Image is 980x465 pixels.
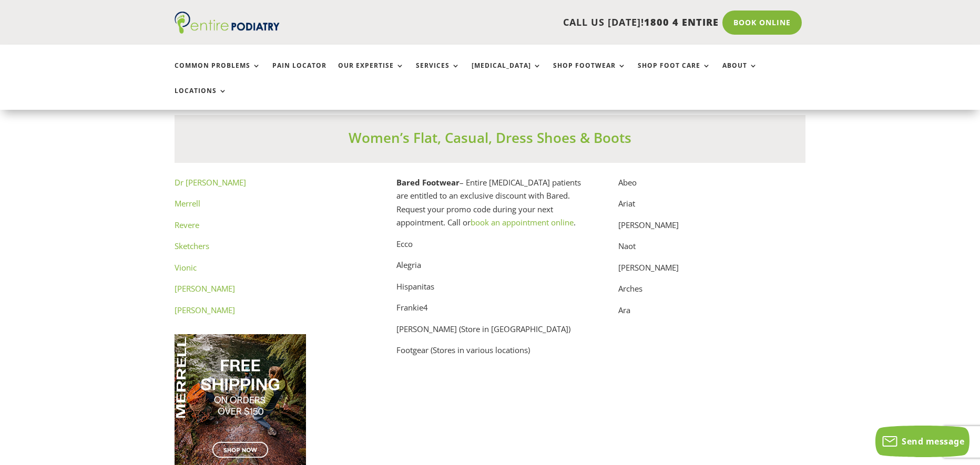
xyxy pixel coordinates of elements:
[618,304,805,317] p: Ara
[875,426,969,457] button: Send message
[175,87,227,110] a: Locations
[722,62,758,85] a: About
[472,62,542,85] a: [MEDICAL_DATA]
[396,177,460,188] strong: Bared Footwear
[644,16,719,28] span: 1800 4 ENTIRE
[416,62,460,85] a: Services
[553,62,626,85] a: Shop Footwear
[618,282,805,304] p: Arches
[272,62,326,85] a: Pain Locator
[175,305,235,315] a: [PERSON_NAME]
[396,301,584,323] p: Frankie4
[618,197,805,219] p: Ariat
[396,259,584,280] p: Alegria
[396,323,584,344] p: [PERSON_NAME] (Store in [GEOGRAPHIC_DATA])
[175,25,280,36] a: Entire Podiatry
[902,436,964,447] span: Send message
[618,176,805,198] p: Abeo
[396,344,584,357] p: Footgear (Stores in various locations)
[175,12,280,34] img: logo (1)
[396,176,584,237] p: – Entire [MEDICAL_DATA] patients are entitled to an exclusive discount with Bared. Request your p...
[471,217,574,228] a: book an appointment online
[618,219,805,240] p: [PERSON_NAME]
[175,177,246,188] a: Dr [PERSON_NAME]
[396,280,584,302] p: Hispanitas
[338,62,404,85] a: Our Expertise
[175,241,209,251] a: Sketchers
[175,220,199,230] a: Revere
[638,62,711,85] a: Shop Foot Care
[175,262,197,273] a: Vionic
[396,237,584,259] p: Ecco
[175,62,261,85] a: Common Problems
[175,198,200,209] a: Merrell
[618,261,805,283] p: [PERSON_NAME]
[175,283,235,294] a: [PERSON_NAME]
[320,16,719,29] p: CALL US [DATE]!
[618,240,805,261] p: Naot
[722,11,802,35] a: Book Online
[175,128,805,152] h3: Women’s Flat, Casual, Dress Shoes & Boots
